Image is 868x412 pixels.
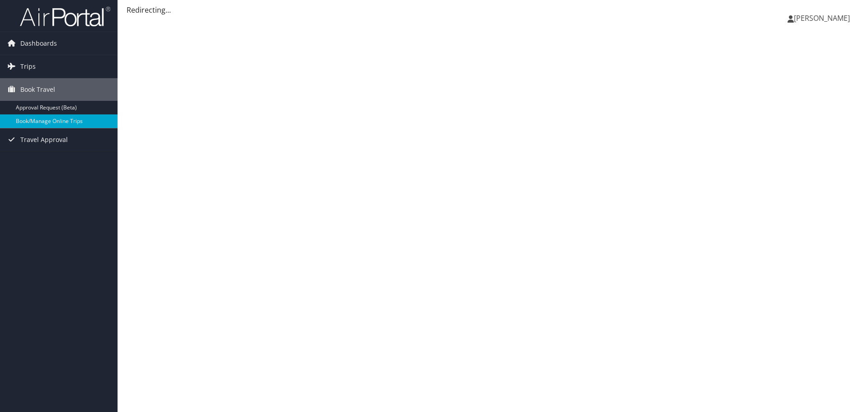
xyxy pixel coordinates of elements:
[20,32,57,55] span: Dashboards
[20,78,55,101] span: Book Travel
[127,5,859,15] div: Redirecting...
[20,55,36,78] span: Trips
[20,6,110,27] img: airportal-logo.png
[20,128,68,151] span: Travel Approval
[788,5,859,32] a: [PERSON_NAME]
[794,13,850,23] span: [PERSON_NAME]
